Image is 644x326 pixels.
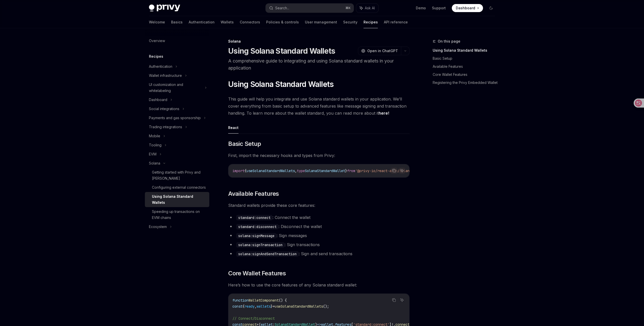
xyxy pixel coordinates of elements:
[399,297,405,303] button: Ask AI
[487,4,495,12] button: Toggle dark mode
[247,169,295,173] span: useSolanaStandardWallets
[249,298,279,303] span: WalletComponent
[358,47,401,55] button: Open in ChatGPT
[456,6,475,11] span: Dashboard
[243,304,245,309] span: {
[228,39,410,44] div: Solana
[433,54,499,62] a: Basic Setup
[228,202,410,209] span: Standard wallets provide these core features:
[145,207,209,222] a: Speeding up transactions on EVM chains
[433,79,499,87] a: Registering the Privy Embedded Wallet
[367,48,398,53] span: Open in ChatGPT
[236,233,276,239] code: solana:signMessage
[145,192,209,207] a: Using Solana Standard Wallets
[433,46,499,54] a: Using Solana Standard Wallets
[305,169,345,173] span: SolanaStandardWallet
[152,193,206,206] div: Using Solana Standard Wallets
[228,214,410,221] li: : Connect the wallet
[323,304,329,309] span: ();
[356,4,378,13] button: Ask AI
[236,251,299,257] code: solana:signAndSendTransaction
[228,190,279,198] span: Available Features
[228,223,410,230] li: : Disconnect the wallet
[149,53,163,59] h5: Recipes
[152,169,206,181] div: Getting started with Privy and [PERSON_NAME]
[345,6,351,10] span: ⌘ K
[149,115,201,121] div: Payments and gas sponsorship
[149,142,162,148] div: Tooling
[432,6,446,11] a: Support
[452,4,483,12] a: Dashboard
[149,5,180,12] img: dark logo
[364,16,378,28] a: Recipes
[149,151,156,157] div: EVM
[255,304,257,309] span: ,
[347,169,355,173] span: from
[189,16,215,28] a: Authentication
[228,250,410,257] li: : Sign and send transactions
[257,304,271,309] span: wallets
[228,57,410,72] p: A comprehensive guide to integrating and using Solana standard wallets in your application
[145,168,209,183] a: Getting started with Privy and [PERSON_NAME]
[149,16,165,28] a: Welcome
[228,95,410,117] span: This guide will help you integrate and use Solana standard wallets in your application. We’ll cov...
[228,269,286,277] span: Core Wallet Features
[228,152,410,159] span: First, import the necessary hooks and types from Privy:
[275,304,323,309] span: useSolanaStandardWallets
[416,6,426,11] a: Demo
[152,184,206,190] div: Configuring external connectors
[149,124,182,130] div: Trading integrations
[297,169,305,173] span: type
[266,16,299,28] a: Policies & controls
[236,215,272,220] code: standard:connect
[232,169,245,173] span: import
[149,97,167,103] div: Dashboard
[228,80,334,89] span: Using Solana Standard Wallets
[149,63,172,70] div: Authentication
[379,111,389,116] a: here!
[266,4,354,13] button: Search...⌘K
[240,16,260,28] a: Connectors
[279,298,287,303] span: () {
[149,82,202,94] div: UI customization and whitelabeling
[365,6,375,11] span: Ask AI
[145,36,209,45] a: Overview
[232,316,275,321] span: // Connect/Disconnect
[152,209,206,221] div: Speeding up transactions on EVM chains
[171,16,183,28] a: Basics
[149,160,160,166] div: Solana
[149,133,160,139] div: Mobile
[149,38,165,44] div: Overview
[273,304,275,309] span: =
[149,73,182,79] div: Wallet infrastructure
[391,297,397,303] button: Copy the contents from the code block
[236,242,285,248] code: solana:signTransaction
[399,167,405,174] button: Ask AI
[275,5,289,11] div: Search...
[228,46,335,55] h1: Using Solana Standard Wallets
[433,62,499,71] a: Available Features
[228,122,238,134] button: React
[345,169,347,173] span: }
[343,16,357,28] a: Security
[232,304,243,309] span: const
[149,224,167,230] div: Ecosystem
[355,169,414,173] span: '@privy-io/react-auth/solana'
[145,183,209,192] a: Configuring external connectors
[228,281,410,288] span: Here’s how to use the core features of any Solana standard wallet:
[228,140,261,148] span: Basic Setup
[391,167,397,174] button: Copy the contents from the code block
[221,16,234,28] a: Wallets
[245,304,255,309] span: ready
[236,224,278,230] code: standard:disconnect
[271,304,273,309] span: }
[228,241,410,248] li: : Sign transactions
[433,71,499,79] a: Core Wallet Features
[384,16,408,28] a: API reference
[245,169,247,173] span: {
[149,106,179,112] div: Social integrations
[228,232,410,239] li: : Sign messages
[295,169,297,173] span: ,
[305,16,337,28] a: User management
[438,38,460,44] span: On this page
